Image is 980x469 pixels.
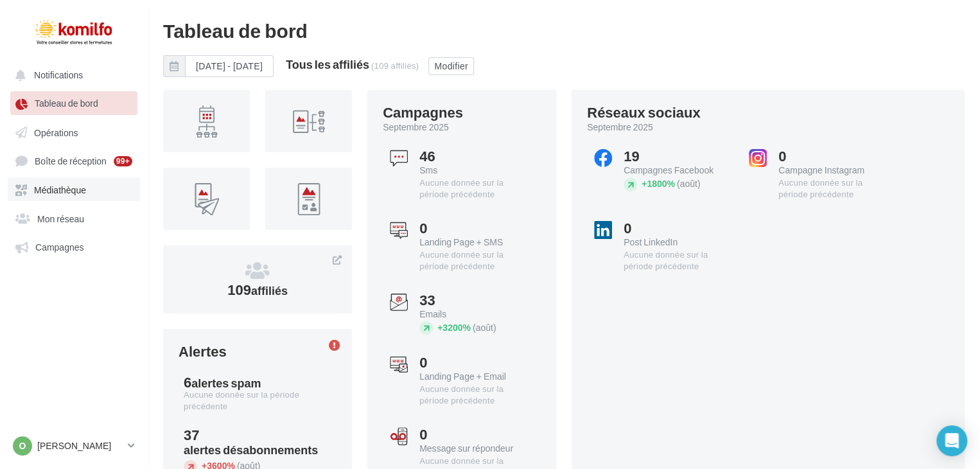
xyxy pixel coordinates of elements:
button: [DATE] - [DATE] [163,55,274,77]
div: Campagne Instagram [778,166,886,175]
span: affiliés [251,283,288,297]
div: 33 [419,293,527,307]
span: + [642,178,647,189]
span: (août) [677,178,701,189]
div: Emails [419,310,527,319]
div: Campagnes Facebook [624,166,731,175]
a: O [PERSON_NAME] [10,434,137,458]
p: [PERSON_NAME] [37,439,123,452]
div: Landing Page + Email [419,372,527,381]
div: 19 [624,149,731,163]
button: Notifications [8,63,135,86]
div: Open Intercom Messenger [936,425,967,456]
a: Mon réseau [8,206,140,229]
a: Campagnes [8,234,140,258]
a: Boîte de réception 99+ [8,148,140,172]
div: 0 [624,221,731,235]
span: 3200% [437,322,471,333]
div: 37 [184,428,331,456]
span: (août) [473,322,496,333]
div: 0 [419,221,527,235]
div: alertes spam [191,377,261,389]
div: Aucune donnée sur la période précédente [624,249,731,272]
span: Opérations [34,127,78,137]
div: Aucune donnée sur la période précédente [778,177,886,200]
button: Modifier [428,57,474,75]
div: 0 [419,355,527,369]
span: Notifications [34,69,83,80]
div: Post LinkedIn [624,238,731,247]
a: Opérations [8,120,140,143]
span: septembre 2025 [383,121,449,134]
div: alertes désabonnements [184,444,318,456]
div: 6 [184,375,331,389]
div: Tableau de bord [163,21,965,40]
span: Campagnes [35,242,84,252]
span: 1800% [642,178,675,189]
div: Message sur répondeur [419,444,527,453]
div: 99+ [114,156,132,166]
span: Tableau de bord [35,98,98,109]
div: 0 [419,427,527,441]
span: + [437,322,442,333]
div: Aucune donnée sur la période précédente [419,384,527,407]
div: Réseaux sociaux [587,105,700,119]
div: Landing Page + SMS [419,238,527,247]
div: Sms [419,166,527,175]
div: (109 affiliés) [371,60,419,71]
button: [DATE] - [DATE] [185,55,274,77]
div: 46 [419,149,527,163]
div: Campagnes [383,105,463,119]
div: Aucune donnée sur la période précédente [184,389,331,412]
a: Médiathèque [8,177,140,200]
div: Aucune donnée sur la période précédente [419,249,527,272]
span: Médiathèque [34,184,86,195]
span: O [19,439,26,452]
span: 109 [227,281,288,298]
div: Alertes [179,344,227,358]
div: 0 [778,149,886,163]
span: Mon réseau [37,213,84,224]
div: Tous les affiliés [286,58,369,70]
a: Tableau de bord [8,91,140,114]
span: septembre 2025 [587,121,653,134]
span: Boîte de réception [35,155,107,166]
div: Aucune donnée sur la période précédente [419,177,527,200]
